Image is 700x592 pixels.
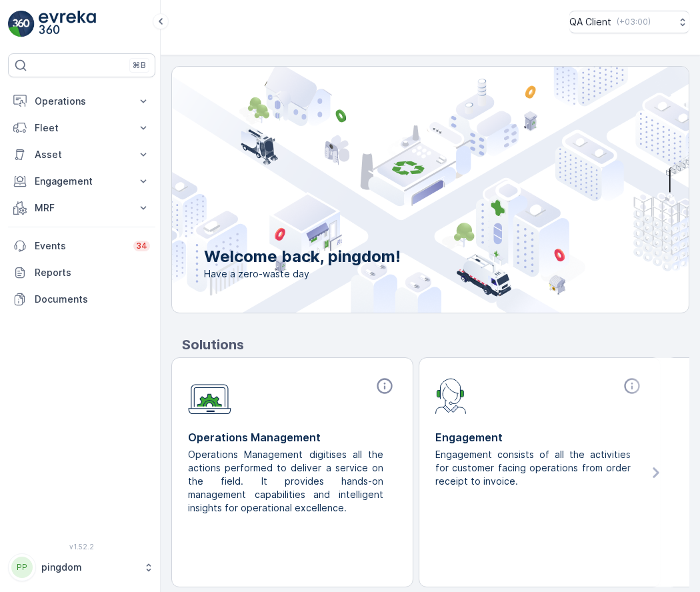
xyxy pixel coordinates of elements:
button: MRF [8,195,155,221]
p: Operations Management digitises all the actions performed to deliver a service on the field. It p... [188,448,386,515]
img: module-icon [188,377,231,415]
img: logo_light-DOdMpM7g.png [39,11,96,37]
div: PP [11,557,33,578]
p: Solutions [182,335,689,355]
img: module-icon [435,377,467,414]
img: city illustration [112,67,689,313]
p: ⌘B [133,60,146,71]
p: MRF [35,201,129,215]
button: Asset [8,141,155,168]
a: Documents [8,286,155,313]
p: Fleet [35,121,129,135]
p: Events [35,239,125,253]
p: pingdom [41,561,137,574]
p: Reports [35,266,150,279]
p: 34 [136,241,147,251]
p: Operations [35,95,129,108]
p: Engagement [435,429,644,445]
img: logo [8,11,35,37]
p: QA Client [569,15,611,29]
a: Reports [8,259,155,286]
p: ( +03:00 ) [617,17,651,27]
button: Engagement [8,168,155,195]
p: Engagement consists of all the activities for customer facing operations from order receipt to in... [435,448,633,488]
span: v 1.52.2 [8,543,155,551]
button: Operations [8,88,155,115]
p: Documents [35,293,150,306]
p: Asset [35,148,129,161]
p: Operations Management [188,429,397,445]
button: QA Client(+03:00) [569,11,689,33]
button: PPpingdom [8,553,155,581]
button: Fleet [8,115,155,141]
p: Engagement [35,175,129,188]
a: Events34 [8,233,155,259]
span: Have a zero-waste day [204,267,401,281]
p: Welcome back, pingdom! [204,246,401,267]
